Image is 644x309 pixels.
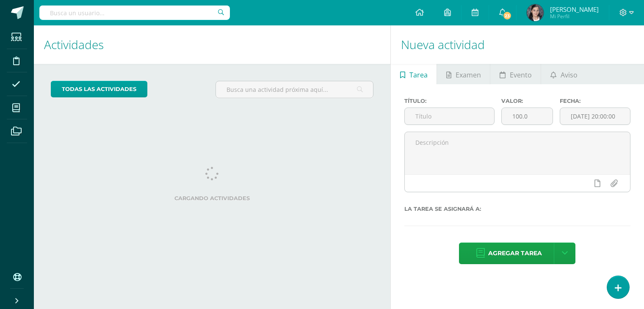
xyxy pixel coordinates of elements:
[561,65,578,85] span: Aviso
[456,65,481,85] span: Examen
[409,65,428,85] span: Tarea
[216,81,373,98] input: Busca una actividad próxima aquí...
[39,6,230,20] input: Busca un usuario...
[502,108,553,124] input: Puntos máximos
[510,65,532,85] span: Evento
[51,81,147,97] a: todas las Actividades
[527,4,544,21] img: 067093f319d00e75f7ba677909e88e3d.png
[560,98,630,104] label: Fecha:
[501,98,553,104] label: Valor:
[560,108,630,124] input: Fecha de entrega
[550,13,599,20] span: Mi Perfil
[51,195,373,201] label: Cargando actividades
[44,25,380,64] h1: Actividades
[490,64,541,84] a: Evento
[541,64,586,84] a: Aviso
[405,108,494,124] input: Título
[404,98,495,104] label: Título:
[550,5,599,14] span: [PERSON_NAME]
[404,206,630,212] label: La tarea se asignará a:
[437,64,490,84] a: Examen
[503,11,512,20] span: 23
[401,25,634,64] h1: Nueva actividad
[488,243,542,264] span: Agregar tarea
[391,64,437,84] a: Tarea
